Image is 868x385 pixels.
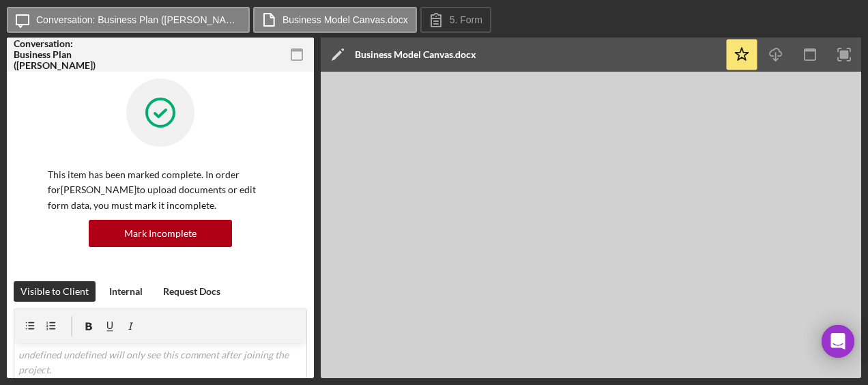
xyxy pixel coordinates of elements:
[89,220,232,247] button: Mark Incomplete
[822,325,854,358] div: Open Intercom Messenger
[163,281,220,302] div: Request Docs
[321,72,861,378] iframe: Document Preview
[36,14,241,25] label: Conversation: Business Plan ([PERSON_NAME])
[156,281,227,302] button: Request Docs
[109,281,143,302] div: Internal
[48,167,273,213] p: This item has been marked complete. In order for [PERSON_NAME] to upload documents or edit form d...
[14,38,109,71] div: Conversation: Business Plan ([PERSON_NAME])
[283,14,408,25] label: Business Model Canvas.docx
[14,281,96,302] button: Visible to Client
[7,7,250,33] button: Conversation: Business Plan ([PERSON_NAME])
[102,281,149,302] button: Internal
[253,7,417,33] button: Business Model Canvas.docx
[450,14,482,25] label: 5. Form
[355,49,476,60] div: Business Model Canvas.docx
[124,220,197,247] div: Mark Incomplete
[420,7,491,33] button: 5. Form
[20,281,89,302] div: Visible to Client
